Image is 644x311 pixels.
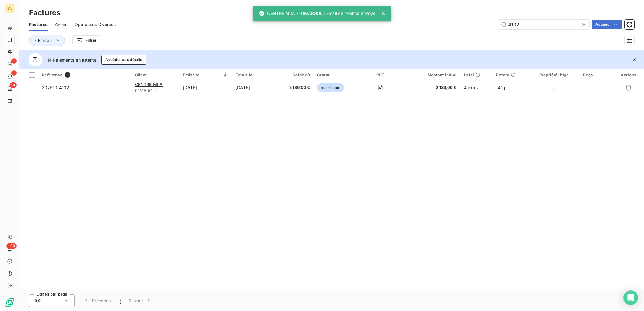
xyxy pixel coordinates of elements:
div: Reps [583,72,609,77]
span: _ [583,85,585,90]
span: 1 [65,72,70,78]
span: 14 Paiements en attente [47,57,96,63]
button: Suivant [125,294,156,307]
span: 100 [34,298,42,304]
div: ML [5,4,15,13]
span: 1 [120,298,121,304]
button: Accéder aux détails [101,55,146,65]
button: Précédent [79,294,116,307]
span: 14 [10,82,17,88]
div: CENTRE MIIA - 01MARGUL : Email de relance envoyé [259,8,375,19]
button: 1 [116,294,125,307]
div: Montant initial [404,72,456,77]
span: non-échue [317,83,344,92]
span: 1 [11,58,17,64]
div: Open Intercom Messenger [623,290,638,305]
div: Actions [616,72,640,77]
button: Actions [592,20,622,29]
input: Rechercher [498,20,589,29]
td: [DATE] [179,80,232,95]
button: Filtrer [72,35,100,45]
span: CENTRE MIIA [135,82,163,87]
div: Émise le [183,72,228,77]
span: -41 j [496,85,505,90]
span: 2 136,00 € [404,85,456,91]
div: Statut [317,72,356,77]
span: Référence [42,72,62,77]
img: Logo LeanPay [5,298,15,307]
span: Avoirs [55,22,67,28]
span: _ [553,85,555,90]
div: Client [135,72,176,77]
button: Émise le [29,35,65,46]
span: +99 [6,243,17,249]
div: Propriété litige [533,72,576,77]
td: 4 jours [460,80,492,95]
div: Échue le [236,72,272,77]
span: Émise le [38,38,54,43]
div: Solde dû [279,72,310,77]
div: Délai [464,72,489,77]
div: PDF [364,72,397,77]
span: 1 [11,70,17,76]
span: Opérations Diverses [75,22,116,28]
span: Factures [29,22,48,28]
h3: Factures [29,7,60,18]
span: 202510-4132 [42,85,69,90]
td: [DATE] [232,80,275,95]
div: Retard [496,72,525,77]
span: 01MARGUL [135,88,176,94]
span: 2 136,00 € [279,85,310,91]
